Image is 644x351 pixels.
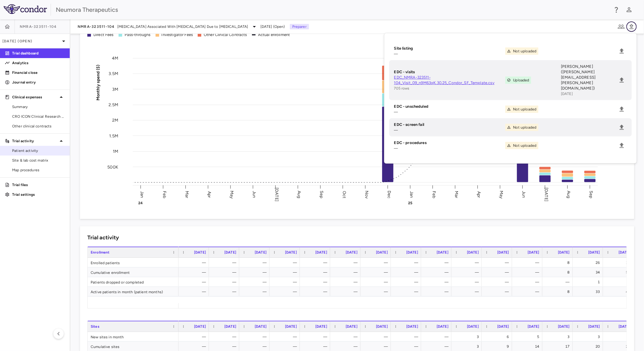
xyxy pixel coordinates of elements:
[366,277,388,287] div: —
[88,258,179,267] div: Enrolled patients
[245,332,267,342] div: —
[12,148,65,153] span: Patient activity
[88,287,179,296] div: Active patients in month (patient months)
[112,87,118,92] tspan: 3M
[285,250,297,254] span: [DATE]
[589,191,594,198] text: Sep
[396,332,418,342] div: —
[427,332,448,342] div: —
[578,258,600,267] div: 26
[454,191,459,198] text: Mar
[548,287,570,297] div: 8
[346,250,357,254] span: [DATE]
[214,277,236,287] div: —
[275,277,297,287] div: —
[107,164,118,169] tspan: 500K
[394,104,505,109] h6: EDC - unscheduled
[609,287,630,297] div: 43
[394,75,505,86] a: EDC_NMRA-323511-104_Visit_09_n9M63qK.30.25_Condor_SF_Template.csv
[518,287,539,297] div: —
[184,258,206,267] div: —
[255,324,267,329] span: [DATE]
[275,258,297,267] div: —
[558,250,570,254] span: [DATE]
[113,149,118,154] tspan: 1M
[109,71,118,76] tspan: 3.5M
[184,332,206,342] div: —
[437,324,448,329] span: [DATE]
[609,277,630,287] div: 8
[290,24,309,29] p: Preparer
[487,267,509,277] div: —
[12,114,65,119] span: CRO ICON Clinical Research Limited
[346,324,357,329] span: [DATE]
[96,64,101,100] tspan: Monthly spend ($)
[499,190,504,198] text: May
[297,191,302,198] text: Aug
[518,277,539,287] div: —
[229,190,234,198] text: May
[109,102,118,107] tspan: 2.5M
[336,267,357,277] div: —
[305,267,327,277] div: —
[214,258,236,267] div: —
[457,258,479,267] div: —
[487,258,509,267] div: —
[544,188,549,202] text: [DATE]
[204,32,247,38] div: Other Clinical Contracts
[427,267,448,277] div: —
[366,258,388,267] div: —
[513,48,537,54] span: Not uploaded
[457,277,479,287] div: —
[528,324,539,329] span: [DATE]
[487,287,509,297] div: —
[394,140,505,146] h6: EDC - procedures
[12,70,65,75] p: Financial close
[578,287,600,297] div: 33
[336,332,357,342] div: —
[609,267,630,277] div: 52
[513,107,537,112] span: Not uploaded
[12,158,65,163] span: Site & lab cost matrix
[245,267,267,277] div: —
[394,69,505,75] h6: EDC - visits
[548,277,570,287] div: —
[394,110,398,114] span: —
[427,287,448,297] div: —
[12,138,58,144] p: Trial activity
[617,46,627,56] span: Upload
[409,191,414,198] text: Jan
[431,191,437,198] text: Feb
[617,122,627,133] span: Upload
[194,324,206,329] span: [DATE]
[162,32,193,38] div: Investigator Fees
[497,324,509,329] span: [DATE]
[315,324,327,329] span: [DATE]
[184,191,190,198] text: Mar
[245,258,267,267] div: —
[548,258,570,267] div: 8
[376,250,388,254] span: [DATE]
[396,287,418,297] div: —
[12,51,65,56] p: Trial dashboard
[394,146,398,150] span: —
[214,332,236,342] div: —
[315,250,327,254] span: [DATE]
[109,133,118,138] tspan: 1.5M
[88,332,179,341] div: New sites in month
[366,332,388,342] div: —
[305,332,327,342] div: —
[125,32,151,38] div: Pass-throughs
[112,118,118,123] tspan: 2M
[548,332,570,342] div: 3
[366,287,388,297] div: —
[617,140,627,151] span: Upload
[588,324,600,329] span: [DATE]
[305,287,327,297] div: —
[342,191,347,198] text: Oct
[12,60,65,66] p: Analytics
[396,258,418,267] div: —
[617,104,627,114] span: Upload
[20,24,57,29] span: NMRA-323511-104
[252,191,257,198] text: Jun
